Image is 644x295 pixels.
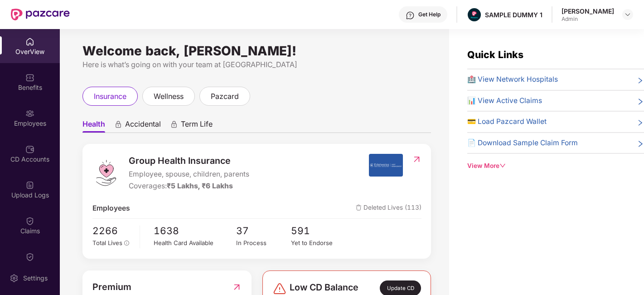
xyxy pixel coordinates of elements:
img: svg+xml;base64,PHN2ZyBpZD0iRW1wbG95ZWVzIiB4bWxucz0iaHR0cDovL3d3dy53My5vcmcvMjAwMC9zdmciIHdpZHRoPS... [25,109,34,118]
span: 591 [291,223,346,238]
span: Employee, spouse, children, parents [129,169,249,180]
span: pazcard [211,91,239,102]
div: SAMPLE DUMMY 1 [485,10,542,19]
img: logo [92,159,120,187]
span: Total Lives [92,239,122,246]
span: ₹5 Lakhs, ₹6 Lakhs [167,182,233,190]
span: Term Life [181,119,213,133]
div: animation [114,120,122,128]
img: svg+xml;base64,PHN2ZyBpZD0iRHJvcGRvd24tMzJ4MzIiIHhtbG5zPSJodHRwOi8vd3d3LnczLm9yZy8yMDAwL3N2ZyIgd2... [624,11,631,18]
div: [PERSON_NAME] [562,7,614,15]
img: svg+xml;base64,PHN2ZyBpZD0iVXBsb2FkX0xvZ3MiIGRhdGEtbmFtZT0iVXBsb2FkIExvZ3MiIHhtbG5zPSJodHRwOi8vd3... [25,181,34,190]
div: Welcome back, [PERSON_NAME]! [82,47,431,54]
div: Here is what’s going on with your team at [GEOGRAPHIC_DATA] [82,59,431,70]
span: Quick Links [467,49,523,60]
img: svg+xml;base64,PHN2ZyBpZD0iSGVscC0zMngzMiIgeG1sbnM9Imh0dHA6Ly93d3cudzMub3JnLzIwMDAvc3ZnIiB3aWR0aD... [406,11,415,20]
span: right [637,97,644,107]
span: Accidental [125,119,161,133]
img: deleteIcon [356,205,362,211]
div: View More [467,161,644,171]
span: Group Health Insurance [129,154,249,168]
img: svg+xml;base64,PHN2ZyBpZD0iQmVuZWZpdHMiIHhtbG5zPSJodHRwOi8vd3d3LnczLm9yZy8yMDAwL3N2ZyIgd2lkdGg9Ij... [25,73,34,82]
span: insurance [94,91,126,102]
div: animation [170,120,178,128]
span: 💳 Load Pazcard Wallet [467,116,547,128]
img: svg+xml;base64,PHN2ZyBpZD0iQ0RfQWNjb3VudHMiIGRhdGEtbmFtZT0iQ0QgQWNjb3VudHMiIHhtbG5zPSJodHRwOi8vd3... [25,145,34,154]
img: svg+xml;base64,PHN2ZyBpZD0iQ2xhaW0iIHhtbG5zPSJodHRwOi8vd3d3LnczLm9yZy8yMDAwL3N2ZyIgd2lkdGg9IjIwIi... [25,216,34,226]
div: Health Card Available [154,238,236,248]
span: right [637,118,644,128]
span: 2266 [92,223,134,238]
span: right [637,76,644,85]
span: Deleted Lives (113) [356,203,421,214]
img: New Pazcare Logo [11,9,70,20]
img: Pazcare_Alternative_logo-01-01.png [468,8,481,21]
span: down [499,162,506,169]
span: 📊 View Active Claims [467,95,542,107]
img: RedirectIcon [232,280,242,294]
div: Admin [562,15,614,23]
img: svg+xml;base64,PHN2ZyBpZD0iU2V0dGluZy0yMHgyMCIgeG1sbnM9Imh0dHA6Ly93d3cudzMub3JnLzIwMDAvc3ZnIiB3aW... [10,274,19,283]
img: RedirectIcon [412,155,421,164]
span: wellness [154,91,184,102]
span: Employees [92,203,130,214]
span: 🏥 View Network Hospitals [467,74,558,85]
div: Yet to Endorse [291,238,346,248]
span: 📄 Download Sample Claim Form [467,138,578,149]
img: svg+xml;base64,PHN2ZyBpZD0iSG9tZSIgeG1sbnM9Imh0dHA6Ly93d3cudzMub3JnLzIwMDAvc3ZnIiB3aWR0aD0iMjAiIG... [25,37,34,46]
img: insurerIcon [369,154,403,177]
img: svg+xml;base64,PHN2ZyBpZD0iQ2xhaW0iIHhtbG5zPSJodHRwOi8vd3d3LnczLm9yZy8yMDAwL3N2ZyIgd2lkdGg9IjIwIi... [25,252,34,261]
span: Health [82,119,105,133]
div: Get Help [418,11,441,18]
span: 1638 [154,223,236,238]
div: In Process [236,238,291,248]
span: right [637,139,644,149]
div: Coverages: [129,181,249,192]
div: Settings [20,274,50,283]
span: info-circle [124,241,130,246]
span: 37 [236,223,291,238]
span: Premium [92,280,131,294]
